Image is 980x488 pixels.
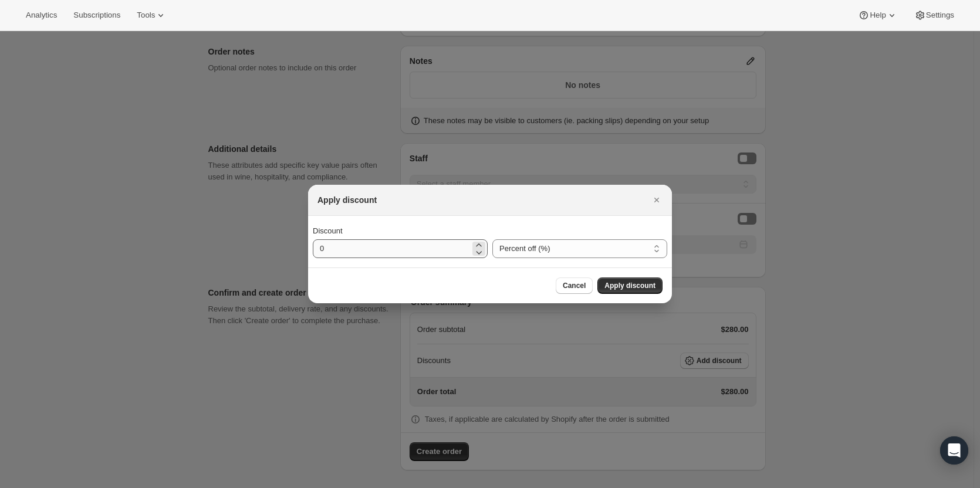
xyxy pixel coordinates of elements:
span: Discount [313,226,343,235]
button: Analytics [19,7,64,23]
h2: Apply discount [317,194,377,206]
span: Help [870,11,886,20]
button: Subscriptions [66,7,127,23]
button: Apply discount [597,277,663,294]
button: Help [851,7,904,23]
span: Cancel [563,281,586,290]
button: Close [648,192,665,208]
span: Tools [137,11,155,20]
span: Settings [926,11,954,20]
button: Settings [907,7,961,23]
div: Open Intercom Messenger [940,436,968,465]
span: Subscriptions [73,11,120,20]
button: Cancel [556,277,593,294]
span: Apply discount [604,281,655,290]
span: Analytics [26,11,57,20]
button: Tools [130,7,174,23]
